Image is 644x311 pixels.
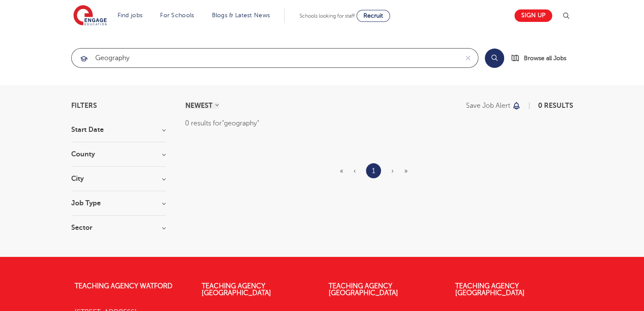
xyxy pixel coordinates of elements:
h3: Start Date [71,126,166,133]
span: Browse all Jobs [524,53,566,63]
img: Engage Education [73,5,107,27]
a: For Schools [160,12,194,18]
a: Browse all Jobs [511,53,573,63]
span: › [391,167,394,175]
span: « [340,167,343,175]
a: Sign up [514,9,552,22]
a: Teaching Agency [GEOGRAPHIC_DATA] [455,282,525,297]
input: Submit [72,49,458,67]
span: Filters [71,102,97,109]
span: » [404,167,408,175]
span: ‹ [354,167,356,175]
h3: Job Type [71,200,166,207]
span: Schools looking for staff [299,13,355,19]
button: Save job alert [466,102,521,109]
span: 0 results [538,102,573,110]
p: Save job alert [466,102,510,109]
q: geography [222,119,259,127]
div: Submit [71,48,478,68]
h3: County [71,151,166,158]
a: Teaching Agency Watford [75,282,172,290]
button: Search [485,49,504,68]
a: 1 [372,165,375,177]
a: Find jobs [118,12,143,18]
span: Recruit [363,12,383,19]
a: Recruit [357,10,390,22]
a: Blogs & Latest News [212,12,270,18]
a: Teaching Agency [GEOGRAPHIC_DATA] [202,282,271,297]
div: 0 results for [185,118,573,129]
h3: Sector [71,224,166,231]
a: Teaching Agency [GEOGRAPHIC_DATA] [329,282,398,297]
button: Clear [458,49,478,67]
h3: City [71,175,166,182]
